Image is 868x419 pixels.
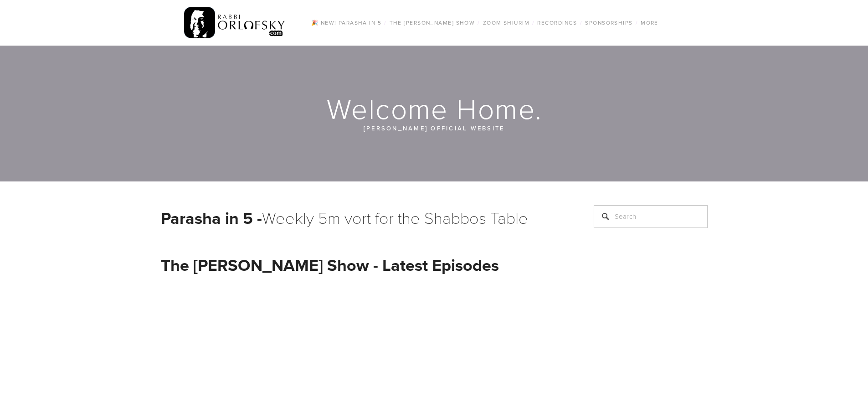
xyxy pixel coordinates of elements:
[638,17,661,29] a: More
[636,19,638,26] span: /
[480,17,532,29] a: Zoom Shiurim
[161,253,499,277] strong: The [PERSON_NAME] Show - Latest Episodes
[532,19,534,26] span: /
[308,17,384,29] a: 🎉 NEW! Parasha in 5
[216,123,653,133] p: [PERSON_NAME] official website
[384,19,386,26] span: /
[387,17,478,29] a: The [PERSON_NAME] Show
[534,17,580,29] a: Recordings
[184,5,286,41] img: RabbiOrlofsky.com
[594,205,708,228] input: Search
[580,19,582,26] span: /
[161,206,262,230] strong: Parasha in 5 -
[161,205,571,230] h1: Weekly 5m vort for the Shabbos Table
[161,94,709,123] h1: Welcome Home.
[582,17,635,29] a: Sponsorships
[478,19,480,26] span: /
